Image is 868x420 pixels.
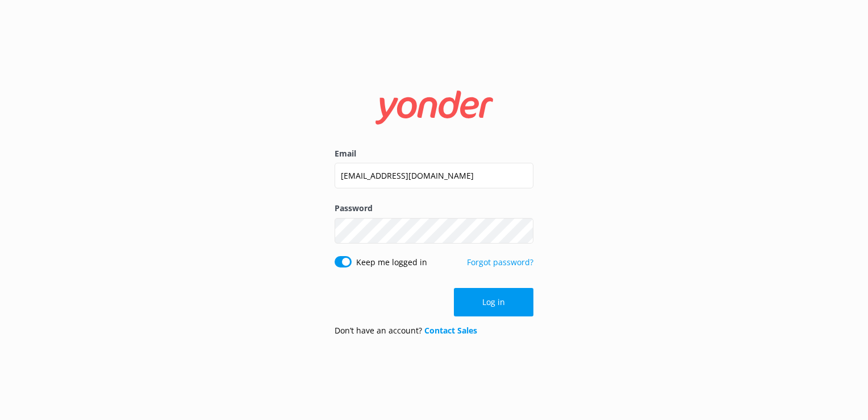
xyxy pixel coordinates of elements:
input: user@emailaddress.com [335,163,533,188]
label: Email [335,147,533,160]
button: Log in [454,288,533,316]
label: Password [335,202,533,215]
a: Contact Sales [424,325,477,336]
label: Keep me logged in [356,256,427,269]
a: Forgot password? [467,257,533,267]
p: Don’t have an account? [335,324,477,337]
button: Show password [511,219,533,242]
